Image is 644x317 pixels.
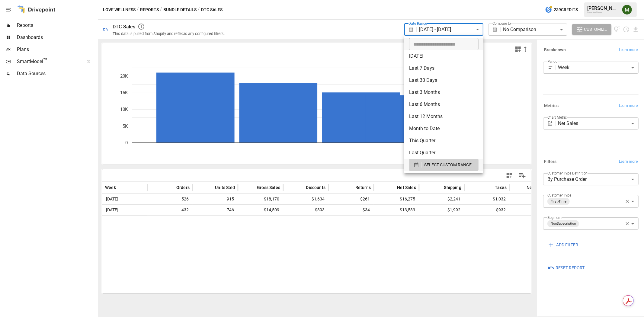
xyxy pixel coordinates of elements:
[404,74,483,86] li: Last 30 Days
[404,62,483,74] li: Last 7 Days
[404,50,483,62] li: [DATE]
[424,161,472,169] span: SELECT CUSTOM RANGE
[404,86,483,98] li: Last 3 Months
[409,159,479,171] button: SELECT CUSTOM RANGE
[404,98,483,110] li: Last 6 Months
[404,123,483,135] li: Month to Date
[404,110,483,123] li: Last 12 Months
[404,147,483,159] li: Last Quarter
[404,135,483,147] li: This Quarter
